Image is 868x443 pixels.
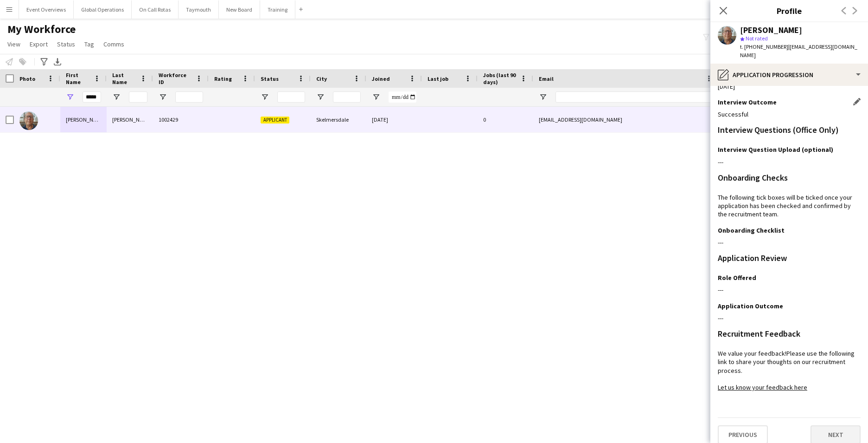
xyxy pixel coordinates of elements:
[333,91,361,103] input: City Filter Input
[214,75,232,82] span: Rating
[26,38,51,50] a: Export
[718,314,861,322] div: ---
[261,117,289,124] span: Applicant
[261,75,279,82] span: Status
[718,302,783,310] h3: Application Outcome
[103,40,124,48] span: Comms
[718,98,777,106] h3: Interview Outcome
[478,107,533,132] div: 0
[718,126,839,134] h3: Interview Questions (Office Only)
[740,43,857,59] span: | [EMAIL_ADDRESS][DOMAIN_NAME]
[718,383,807,391] a: Let us know your feedback here
[53,38,79,50] a: Status
[718,193,852,218] span: The following tick boxes will be ticked once your application has been checked and confirmed by t...
[175,91,203,103] input: Workforce ID Filter Input
[740,43,788,50] span: t. [PHONE_NUMBER]
[7,40,20,48] span: View
[533,107,719,132] div: [EMAIL_ADDRESS][DOMAIN_NAME]
[718,238,861,247] div: ---
[7,22,76,36] span: My Workforce
[718,349,786,358] span: We value your feedback!
[740,26,802,34] div: [PERSON_NAME]
[112,72,136,85] span: Last Name
[718,226,785,235] h3: Onboarding Checklist
[66,93,74,101] button: Open Filter Menu
[277,91,305,103] input: Status Filter Input
[132,0,179,19] button: On Call Rotas
[555,91,713,103] input: Email Filter Input
[107,107,153,132] div: [PERSON_NAME]
[66,72,90,85] span: First Name
[316,93,325,101] button: Open Filter Menu
[718,330,800,338] h3: Recruitment Feedback
[38,56,50,67] app-action-btn: Advanced filters
[718,82,861,91] div: [DATE]
[4,38,24,50] a: View
[19,75,35,82] span: Photo
[30,40,48,48] span: Export
[159,72,192,85] span: Workforce ID
[261,93,269,101] button: Open Filter Menu
[718,145,833,154] h3: Interview Question Upload (optional)
[60,107,107,132] div: [PERSON_NAME]
[57,40,75,48] span: Status
[74,0,132,19] button: Global Operations
[83,91,101,103] input: First Name Filter Input
[311,107,366,132] div: Skelmersdale
[483,72,517,85] span: Jobs (last 90 days)
[129,91,147,103] input: Last Name Filter Input
[428,75,448,82] span: Last job
[372,93,380,101] button: Open Filter Menu
[718,286,861,294] div: ---
[539,75,554,82] span: Email
[718,158,861,166] div: ---
[718,254,787,262] h3: Application Review
[710,64,868,86] div: Application Progression
[19,0,74,19] button: Event Overviews
[718,110,861,118] div: Successful
[179,0,219,19] button: Taymouth
[746,35,768,42] span: Not rated
[316,75,327,82] span: City
[718,274,756,282] h3: Role Offered
[389,91,416,103] input: Joined Filter Input
[366,107,422,132] div: [DATE]
[84,40,94,48] span: Tag
[52,56,63,67] app-action-btn: Export XLSX
[718,174,788,182] h3: Onboarding Checks
[159,93,167,101] button: Open Filter Menu
[81,38,98,50] a: Tag
[718,349,855,374] span: Please use the following link to share your thoughts on our recruitment process.
[372,75,390,82] span: Joined
[112,93,121,101] button: Open Filter Menu
[19,111,38,130] img: Simon Byrne
[153,107,209,132] div: 1002429
[710,5,868,17] h3: Profile
[260,0,295,19] button: Training
[539,93,547,101] button: Open Filter Menu
[219,0,260,19] button: New Board
[100,38,128,50] a: Comms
